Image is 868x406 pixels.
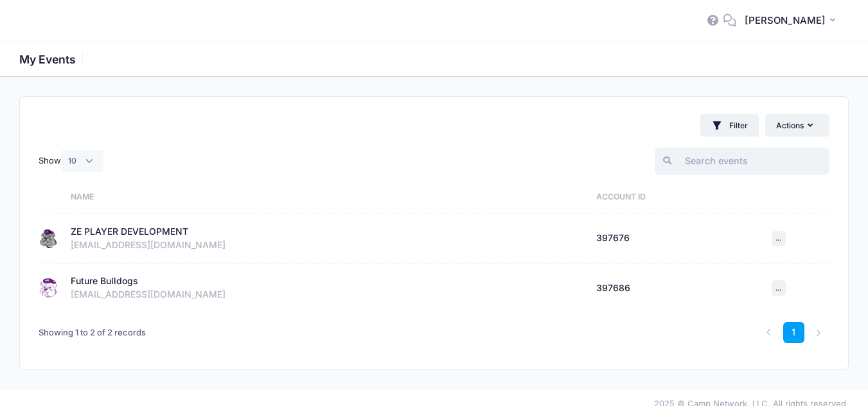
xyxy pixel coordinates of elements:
[39,150,103,172] label: Show
[775,233,781,242] span: ...
[590,180,765,214] th: Account ID: activate to sort column ascending
[71,239,584,252] div: [EMAIL_ADDRESS][DOMAIN_NAME]
[71,225,188,239] div: ZE PLAYER DEVELOPMENT
[590,214,765,264] td: 397676
[64,180,590,214] th: Name: activate to sort column ascending
[39,318,146,348] div: Showing 1 to 2 of 2 records
[61,150,103,172] select: Show
[71,275,138,288] div: Future Bulldogs
[590,264,765,313] td: 397686
[39,229,58,248] img: ZE PLAYER DEVELOPMENT
[783,322,804,343] a: 1
[765,114,829,136] button: Actions
[775,283,781,292] span: ...
[19,53,87,66] h1: My Events
[736,6,849,36] button: [PERSON_NAME]
[39,278,58,298] img: Future Bulldogs
[700,114,759,137] button: Filter
[655,148,829,175] input: Search events
[745,13,826,28] span: [PERSON_NAME]
[772,231,786,246] button: ...
[71,288,584,301] div: [EMAIL_ADDRESS][DOMAIN_NAME]
[772,280,786,296] button: ...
